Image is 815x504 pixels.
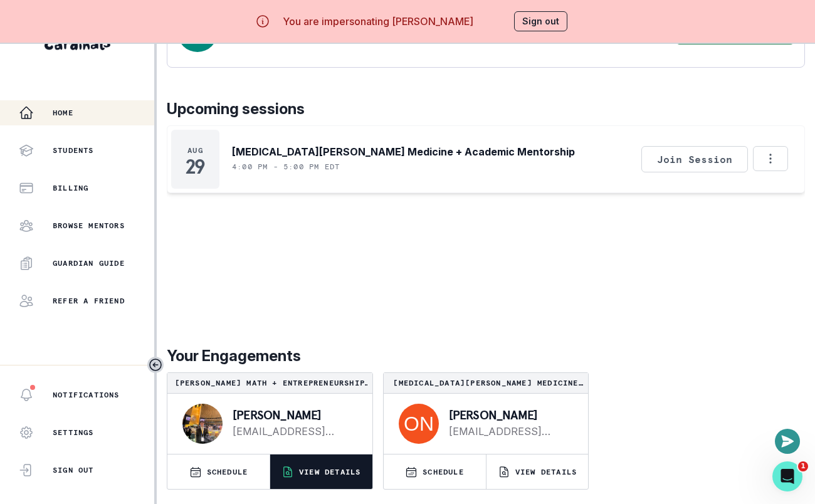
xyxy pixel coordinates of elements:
button: Open or close messaging widget [775,429,800,454]
button: SCHEDULE [384,454,486,489]
button: Sign out [514,11,567,31]
p: [MEDICAL_DATA][PERSON_NAME] Medicine + Academic Mentorship [232,144,575,159]
p: Billing [53,183,88,193]
p: Refer a friend [53,296,125,306]
p: Guardian Guide [53,258,125,268]
p: Settings [53,428,94,438]
p: Browse Mentors [53,221,125,231]
p: [PERSON_NAME] [449,409,569,421]
p: 29 [186,160,205,173]
p: SCHEDULE [423,467,464,477]
p: Aug [187,145,203,155]
a: [EMAIL_ADDRESS][DOMAIN_NAME] [233,424,352,439]
button: VIEW DETAILS [486,454,589,489]
button: SCHEDULE [167,454,270,489]
p: [MEDICAL_DATA][PERSON_NAME] Medicine + Academic Mentorship [389,378,584,388]
button: Toggle sidebar [147,357,164,373]
p: 4:00 PM - 5:00 PM EDT [232,162,340,172]
button: Join Session [641,146,748,172]
p: Students [53,145,94,155]
p: Notifications [53,390,120,400]
p: [PERSON_NAME] Math + Entrepreneurship Mentorship [172,378,367,388]
p: Home [53,108,73,118]
button: Options [753,146,788,171]
p: VIEW DETAILS [515,467,577,477]
p: Upcoming sessions [167,98,805,120]
p: VIEW DETAILS [299,467,360,477]
img: svg [399,404,439,444]
a: [EMAIL_ADDRESS][DOMAIN_NAME] [449,424,569,439]
p: You are impersonating [PERSON_NAME] [283,14,473,29]
p: SCHEDULE [207,467,248,477]
p: Your Engagements [167,345,805,367]
span: 1 [798,461,808,471]
iframe: Intercom live chat [772,461,802,491]
p: Sign Out [53,465,94,475]
button: VIEW DETAILS [270,454,372,489]
p: [PERSON_NAME] [233,409,352,421]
